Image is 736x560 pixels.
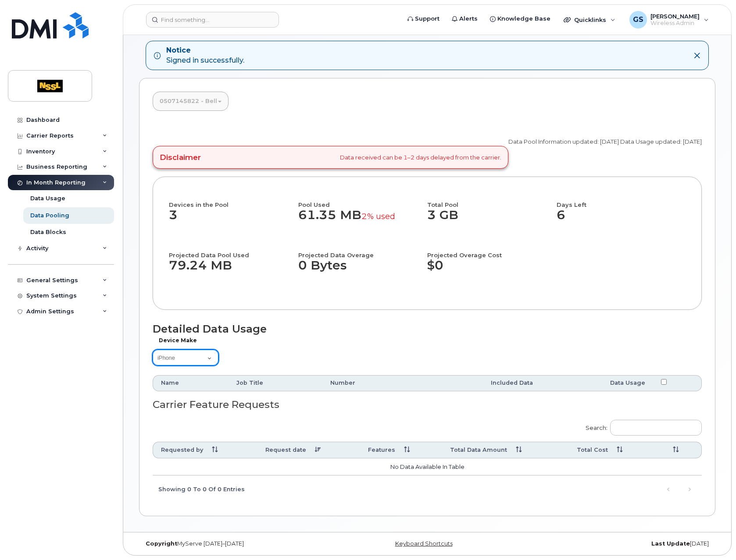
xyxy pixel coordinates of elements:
a: 0507145822 - Bell [153,92,229,111]
h4: Projected Data Overage [298,243,420,258]
th: Job Title [229,375,323,391]
th: Name [153,375,229,391]
h4: Days Left [557,193,686,208]
a: Previous [662,483,675,496]
h4: Projected Data Pool Used [169,243,290,258]
td: No data available in table [153,458,702,476]
h1: Detailed Data Usage [153,323,702,335]
div: MyServe [DATE]–[DATE] [139,540,331,547]
span: Wireless Admin [650,20,700,27]
label: Search: [580,414,702,439]
span: Support [415,14,439,23]
dd: 6 [557,208,686,231]
dd: 3 [169,208,298,231]
dd: 61.35 MB [298,208,420,231]
th: Total Cost: activate to sort column ascending [569,442,656,458]
div: Greg Stevenson [623,11,715,28]
div: Quicklinks [557,11,622,28]
th: Request date: activate to sort column ascending [257,442,360,458]
label: Device Make [158,338,197,343]
h4: Disclaimer [160,153,201,162]
th: Requested by: activate to sort column ascending [153,442,257,458]
th: : activate to sort column ascending [656,442,702,458]
h4: Total Pool [427,193,549,208]
th: Total Data Amount: activate to sort column ascending [442,442,568,458]
a: Alerts [446,10,484,28]
th: Number [322,375,413,391]
small: 2% used [361,211,395,221]
span: [PERSON_NAME] [650,13,700,20]
div: Showing 0 to 0 of 0 entries [153,481,245,496]
h3: Carrier Feature Requests [153,399,702,410]
input: Find something... [146,12,279,28]
dd: 3 GB [427,208,549,231]
h4: Devices in the Pool [169,193,298,208]
h4: Pool Used [298,193,420,208]
h4: Projected Overage Cost [427,243,557,258]
span: Quicklinks [574,16,606,23]
div: Data received can be 1–2 days delayed from the carrier. [153,146,508,169]
a: Knowledge Base [484,10,557,28]
div: [DATE] [523,540,715,547]
a: Keyboard Shortcuts [395,540,453,547]
span: Alerts [459,14,478,23]
th: Data Usage [541,375,654,391]
th: Included Data [413,375,541,391]
th: Features: activate to sort column ascending [360,442,443,458]
dd: 79.24 MB [169,259,290,281]
dd: 0 Bytes [298,259,420,281]
a: Support [401,10,446,28]
a: Next [683,483,696,496]
input: Search: [610,420,702,436]
div: Signed in successfully. [166,46,244,66]
dd: $0 [427,259,557,281]
strong: Copyright [146,540,177,547]
p: Data Pool Information updated: [DATE] Data Usage updated: [DATE] [508,138,702,146]
span: GS [633,14,643,25]
strong: Notice [166,46,244,56]
span: Knowledge Base [497,14,550,23]
strong: Last Update [651,540,690,547]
